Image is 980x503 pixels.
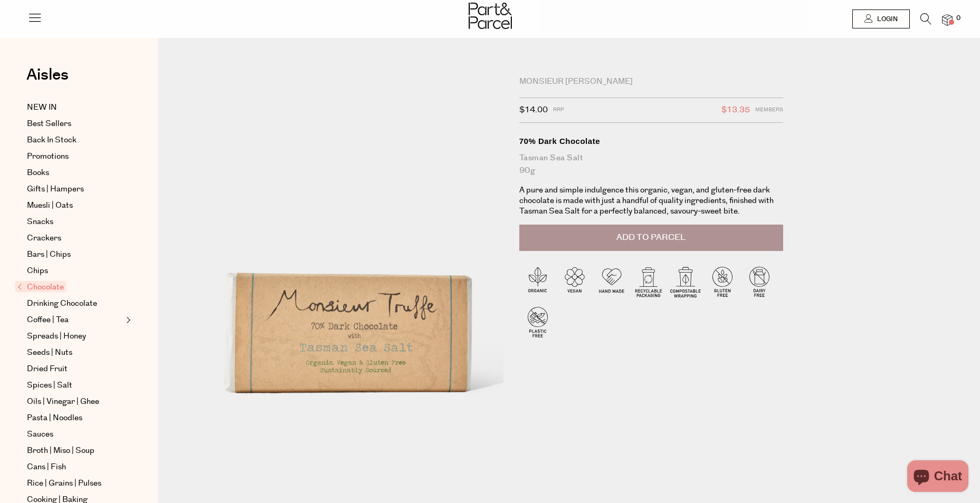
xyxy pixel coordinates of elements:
[616,231,686,244] span: Add to Parcel
[27,297,97,310] span: Drinking Chocolate
[852,9,910,28] a: Login
[27,199,73,212] span: Muesli | Oats
[17,281,123,294] a: Chocolate
[27,216,123,228] a: Snacks
[27,167,123,179] a: Books
[27,330,123,343] a: Spreads | Honey
[27,461,66,473] span: Cans | Fish
[874,15,898,24] span: Login
[27,444,123,457] a: Broth | Miso | Soup
[556,263,593,300] img: P_P-ICONS-Live_Bec_V11_Vegan.svg
[26,67,69,93] a: Aisles
[27,379,123,392] a: Spices | Salt
[27,150,69,163] span: Promotions
[27,265,123,277] a: Chips
[741,263,778,300] img: P_P-ICONS-Live_Bec_V11_Dairy_Free.svg
[704,263,741,300] img: P_P-ICONS-Live_Bec_V11_Gluten_Free.svg
[27,395,123,408] a: Oils | Vinegar | Ghee
[27,248,123,261] a: Bars | Chips
[27,428,53,441] span: Sauces
[27,134,123,147] a: Back In Stock
[553,103,564,117] span: RRP
[27,395,99,408] span: Oils | Vinegar | Ghee
[27,346,123,359] a: Seeds | Nuts
[27,412,123,424] a: Pasta | Noodles
[27,101,57,114] span: NEW IN
[27,248,71,261] span: Bars | Chips
[27,183,123,196] a: Gifts | Hampers
[15,281,66,292] span: Chocolate
[27,412,82,424] span: Pasta | Noodles
[27,118,71,130] span: Best Sellers
[27,314,69,326] span: Coffee | Tea
[26,63,69,86] span: Aisles
[27,346,72,359] span: Seeds | Nuts
[27,314,123,326] a: Coffee | Tea
[27,477,123,490] a: Rice | Grains | Pulses
[27,379,72,392] span: Spices | Salt
[519,225,783,251] button: Add to Parcel
[27,183,84,196] span: Gifts | Hampers
[519,303,556,340] img: P_P-ICONS-Live_Bec_V11_Plastic_Free.svg
[27,101,123,114] a: NEW IN
[954,14,963,23] span: 0
[27,363,123,375] a: Dried Fruit
[721,103,750,117] span: $13.35
[27,216,53,228] span: Snacks
[469,3,512,29] img: Part&Parcel
[519,76,783,87] div: Monsieur [PERSON_NAME]
[27,428,123,441] a: Sauces
[27,461,123,473] a: Cans | Fish
[27,363,68,375] span: Dried Fruit
[27,199,123,212] a: Muesli | Oats
[630,263,667,300] img: P_P-ICONS-Live_Bec_V11_Recyclable_Packaging.svg
[123,314,131,326] button: Expand/Collapse Coffee | Tea
[519,263,556,300] img: P_P-ICONS-Live_Bec_V11_Organic.svg
[27,134,77,147] span: Back In Stock
[27,232,61,245] span: Crackers
[942,14,953,25] a: 0
[27,330,86,343] span: Spreads | Honey
[27,477,101,490] span: Rice | Grains | Pulses
[27,297,123,310] a: Drinking Chocolate
[519,136,783,147] div: 70% Dark Chocolate
[190,80,503,472] img: 70% Dark Chocolate
[904,460,972,495] inbox-online-store-chat: Shopify online store chat
[519,152,783,177] div: Tasman Sea Salt 90g
[755,103,783,117] span: Members
[667,263,704,300] img: P_P-ICONS-Live_Bec_V11_Compostable_Wrapping.svg
[593,263,630,300] img: P_P-ICONS-Live_Bec_V11_Handmade.svg
[27,118,123,130] a: Best Sellers
[27,232,123,245] a: Crackers
[519,103,548,117] span: $14.00
[27,265,48,277] span: Chips
[27,167,49,179] span: Books
[27,150,123,163] a: Promotions
[27,444,94,457] span: Broth | Miso | Soup
[519,185,783,217] p: A pure and simple indulgence this organic, vegan, and gluten-free dark chocolate is made with jus...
